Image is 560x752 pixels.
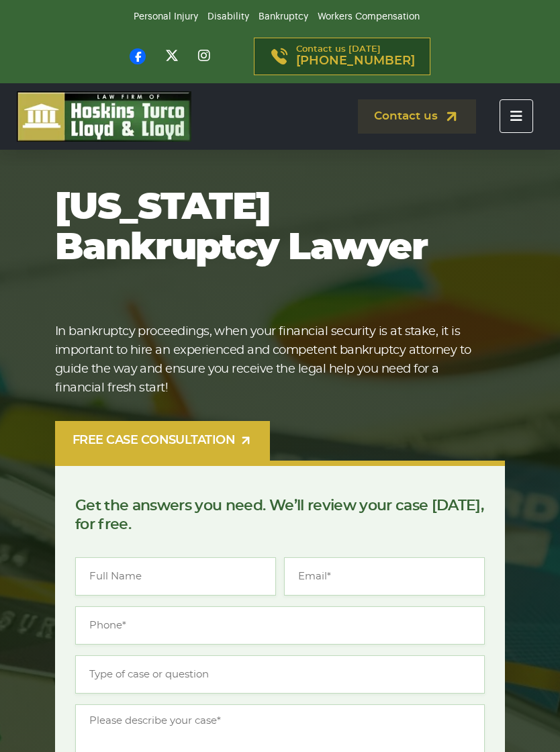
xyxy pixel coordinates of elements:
[318,12,420,21] a: Workers Compensation
[55,421,270,461] a: FREE CASE CONSULTATION
[296,54,415,68] span: [PHONE_NUMBER]
[55,322,478,397] p: In bankruptcy proceedings, when your financial security is at stake, it is important to hire an e...
[259,12,308,21] a: Bankruptcy
[358,99,476,134] a: Contact us
[17,91,191,142] img: logo
[207,12,249,21] a: Disability
[75,655,485,694] input: Type of case or question
[500,99,533,133] button: Toggle navigation
[284,557,485,596] input: Email*
[55,188,478,269] h1: [US_STATE] Bankruptcy Lawyer
[75,557,276,596] input: Full Name
[75,496,485,534] p: Get the answers you need. We’ll review your case [DATE], for free.
[254,38,430,75] a: Contact us [DATE][PHONE_NUMBER]
[75,606,485,645] input: Phone*
[296,45,415,68] p: Contact us [DATE]
[134,12,198,21] a: Personal Injury
[239,434,252,447] img: arrow-up-right-light.svg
